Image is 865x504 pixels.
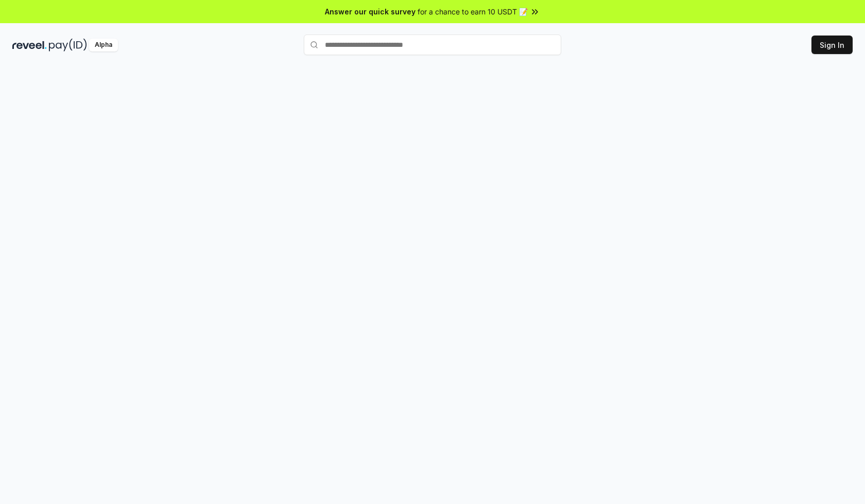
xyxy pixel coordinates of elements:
[418,6,528,17] span: for a chance to earn 10 USDT 📝
[325,6,416,17] span: Answer our quick survey
[12,39,47,51] img: reveel_dark
[49,39,87,51] img: pay_id
[89,39,118,51] div: Alpha
[811,36,853,54] button: Sign In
